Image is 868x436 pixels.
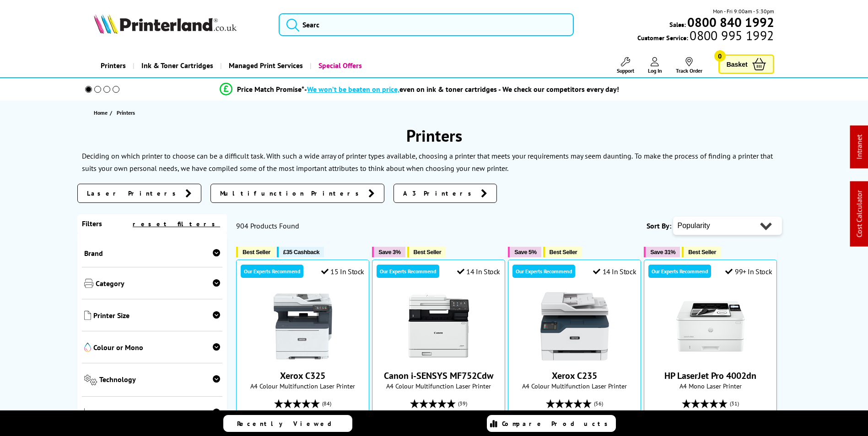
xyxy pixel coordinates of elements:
div: 99+ In Stock [725,267,772,276]
a: Ink & Toner Cartridges [133,54,220,77]
div: Our Experts Recommend [648,265,711,278]
span: Filters [82,219,102,228]
img: Xerox C325 [269,292,337,361]
span: Customer Service: [637,31,774,42]
div: 14 In Stock [457,267,500,276]
a: Support [617,57,634,74]
div: 14 In Stock [593,267,636,276]
button: Best Seller [543,247,582,257]
span: Brand [84,249,221,258]
div: Our Experts Recommend [241,265,303,278]
span: £35 Cashback [283,249,319,255]
span: A4 Mono Laser Printer [649,382,772,390]
a: Xerox C325 [269,353,337,362]
button: Save 5% [508,247,541,257]
span: Save 3% [378,249,400,255]
li: modal_Promise [73,81,767,97]
button: £35 Cashback [277,247,324,257]
span: Best Seller [688,249,716,255]
a: Canon i-SENSYS MF752Cdw [384,370,493,382]
a: Laser Printers [77,184,201,203]
a: Printers [94,54,133,77]
a: reset filters [133,220,220,228]
a: Intranet [855,135,864,160]
a: Basket 0 [718,54,774,74]
div: 15 In Stock [321,267,364,276]
span: Colour or Mono [93,343,221,354]
span: 0800 995 1992 [688,31,774,40]
span: Log In [648,67,662,74]
span: (84) [322,395,331,412]
span: Recently Viewed [237,420,341,428]
input: Searc [279,13,574,36]
span: Best Seller [243,249,270,255]
span: (56) [594,395,603,412]
span: (31) [730,395,739,412]
img: HP LaserJet Pro 4002dn [676,292,745,361]
span: Laser Printers [87,189,181,198]
a: Special Offers [310,54,369,77]
span: Running Costs [97,408,220,420]
span: A4 Colour Multifunction Laser Printer [241,382,364,390]
a: Xerox C325 [280,370,325,382]
span: Technology [99,375,220,387]
span: Save 31% [650,249,675,255]
a: Xerox C235 [540,353,609,362]
img: Colour or Mono [84,343,91,352]
img: Printerland Logo [94,14,237,34]
span: We won’t be beaten on price, [307,85,399,94]
a: Log In [648,57,662,74]
button: Save 31% [644,247,680,257]
a: Home [94,108,110,117]
button: Best Seller [682,247,721,257]
img: Xerox C235 [540,292,609,361]
img: Category [84,279,93,288]
span: Best Seller [550,249,577,255]
span: Category [96,279,221,290]
span: Basket [727,58,748,70]
button: Best Seller [407,247,446,257]
span: Best Seller [414,249,442,255]
img: Technology [84,375,97,385]
a: HP LaserJet Pro 4002dn [664,370,756,382]
span: A4 Colour Multifunction Laser Printer [513,382,636,390]
a: Cost Calculator [855,191,864,238]
a: Recently Viewed [223,415,352,432]
span: Mon - Fri 9:00am - 5:30pm [713,7,774,16]
div: Our Experts Recommend [377,265,439,278]
a: A3 Printers [394,184,497,203]
a: Track Order [676,57,702,74]
span: Compare Products [502,420,613,428]
a: Managed Print Services [220,54,310,77]
img: Printer Size [84,311,91,320]
span: Multifunction Printers [220,189,364,198]
span: Support [617,67,634,74]
img: Canon i-SENSYS MF752Cdw [404,292,473,361]
a: Xerox C235 [552,370,597,382]
span: A4 Colour Multifunction Laser Printer [377,382,500,390]
span: Printers [117,109,135,116]
p: To make the process of finding a printer that suits your own personal needs, we have compiled som... [82,151,773,173]
a: Multifunction Printers [210,184,384,203]
a: Compare Products [487,415,616,432]
button: Best Seller [236,247,275,257]
a: Printerland Logo [94,14,267,36]
p: Deciding on which printer to choose can be a difficult task. With such a wide array of printer ty... [82,151,633,160]
h1: Printers [77,125,791,146]
a: HP LaserJet Pro 4002dn [676,353,745,362]
span: Sales: [669,20,686,29]
div: - even on ink & toner cartridges - We check our competitors every day! [304,85,619,94]
a: 0800 840 1992 [686,18,774,27]
img: Running Costs [84,408,95,418]
span: Ink & Toner Cartridges [141,54,213,77]
span: A3 Printers [403,189,476,198]
span: Sort By: [647,221,671,230]
span: 904 Products Found [236,221,299,230]
button: Save 3% [372,247,405,257]
span: (39) [458,395,467,412]
b: 0800 840 1992 [687,14,774,31]
a: Canon i-SENSYS MF752Cdw [404,353,473,362]
div: Our Experts Recommend [512,265,575,278]
span: 0 [714,50,726,62]
span: Save 5% [514,249,536,255]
